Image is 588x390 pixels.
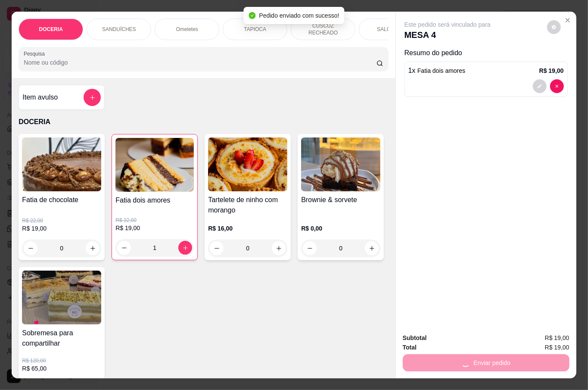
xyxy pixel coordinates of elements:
span: Pedido enviado com sucesso! [259,12,339,19]
strong: Subtotal [403,334,427,341]
p: R$ 22,00 [115,217,194,224]
button: decrease-product-quantity [533,79,547,93]
button: decrease-product-quantity [550,79,564,93]
h4: Sobremesa para compartilhar [22,328,101,349]
p: SALGADOS [377,26,405,33]
p: R$ 120,00 [22,357,101,364]
h4: Tartelete de ninho com morango [208,195,287,215]
p: R$ 0,00 [301,224,380,233]
p: R$ 65,00 [22,364,101,373]
p: SANDUÍCHES [102,26,136,33]
button: Close [561,13,575,27]
p: R$ 22,00 [22,217,101,224]
button: increase-product-quantity [272,241,286,255]
p: R$ 16,00 [208,224,287,233]
button: decrease-product-quantity [24,241,37,255]
img: product-image [301,137,380,191]
p: DOCERIA [19,117,388,127]
button: add-separate-item [84,89,101,106]
p: R$ 19,00 [539,66,564,75]
p: CUSCUZ RECHEADO [298,22,348,36]
span: R$ 19,00 [545,343,569,352]
p: Omeletes [176,26,198,33]
img: product-image [208,137,287,191]
h4: Item avulso [22,92,58,103]
p: R$ 19,00 [115,224,194,232]
button: decrease-product-quantity [117,241,131,255]
img: product-image [22,137,101,191]
h4: Fatia dois amores [115,195,194,206]
p: Resumo do pedido [404,48,568,58]
span: R$ 19,00 [545,333,569,343]
img: product-image [115,138,194,192]
input: Pesquisa [24,58,376,67]
button: increase-product-quantity [178,241,192,255]
p: 1 x [408,66,466,76]
p: R$ 19,00 [22,224,101,233]
img: product-image [22,271,101,324]
button: decrease-product-quantity [547,20,561,34]
p: MESA 4 [404,29,491,41]
span: Fatia dois amores [417,67,465,74]
p: Este pedido será vinculado para [404,20,491,29]
label: Pesquisa [24,50,48,57]
p: TAPIOCA [244,26,266,33]
p: DOCERIA [39,26,63,33]
h4: Brownie & sorvete [301,195,380,205]
strong: Total [403,344,417,351]
button: increase-product-quantity [86,241,100,255]
span: check-circle [249,12,256,19]
h4: Fatia de chocolate [22,195,101,205]
button: decrease-product-quantity [210,241,224,255]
